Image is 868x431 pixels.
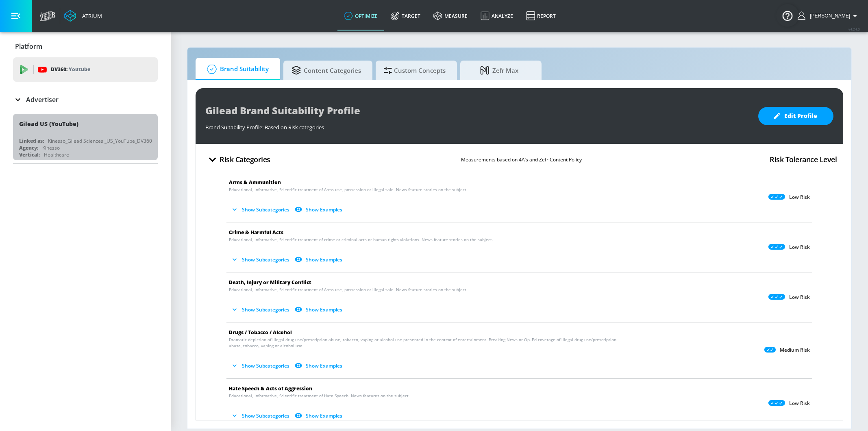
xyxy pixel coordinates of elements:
[44,151,69,158] div: Healthcare
[229,253,293,266] button: Show Subcategories
[229,329,292,336] span: Drugs / Tobacco / Alcohol
[229,229,283,236] span: Crime & Harmful Acts
[292,61,361,80] span: Content Categories
[229,303,293,316] button: Show Subcategories
[42,144,60,151] div: Kinesso
[229,179,281,186] span: Arms & Ammunition
[293,409,346,422] button: Show Examples
[13,114,158,160] div: Gilead US (YouTube)Linked as:Kinesso_Gilead Sciences _US_YouTube_DV360Agency:KinessoVertical:Heal...
[293,203,346,216] button: Show Examples
[774,111,817,121] span: Edit Profile
[807,13,850,19] span: login as: veronica.hernandez@zefr.com
[202,150,274,169] button: Risk Categories
[19,144,38,151] div: Agency:
[204,59,269,79] span: Brand Suitability
[51,65,90,74] p: DV360:
[229,237,493,243] span: Educational, Informative, Scientific treatment of crime or criminal acts or human rights violatio...
[15,42,42,51] p: Platform
[848,27,860,31] span: v 4.24.0
[69,65,90,74] p: Youtube
[229,359,293,372] button: Show Subcategories
[789,400,810,407] p: Low Risk
[770,154,837,165] h4: Risk Tolerance Level
[26,95,59,104] p: Advertiser
[293,303,346,316] button: Show Examples
[19,120,78,128] div: Gilead US (YouTube)
[229,203,293,216] button: Show Subcategories
[789,244,810,250] p: Low Risk
[19,151,40,158] div: Vertical:
[461,155,582,164] p: Measurements based on 4A’s and Zefr Content Policy
[293,253,346,266] button: Show Examples
[229,409,293,422] button: Show Subcategories
[468,61,530,80] span: Zefr Max
[229,287,468,293] span: Educational, Informative, Scientific treatment of Arms use, possession or illegal sale. News feat...
[384,61,446,80] span: Custom Concepts
[384,1,427,30] a: Target
[776,4,799,27] button: Open Resource Center
[205,120,750,131] div: Brand Suitability Profile: Based on Risk categories
[79,12,102,20] div: Atrium
[229,279,311,286] span: Death, Injury or Military Conflict
[229,187,468,193] span: Educational, Informative, Scientific treatment of Arms use, possession or illegal sale. News feat...
[48,137,152,144] div: Kinesso_Gilead Sciences _US_YouTube_DV360
[520,1,562,30] a: Report
[427,1,474,30] a: measure
[229,385,312,392] span: Hate Speech & Acts of Aggression
[13,88,158,111] div: Advertiser
[789,294,810,300] p: Low Risk
[758,107,833,125] button: Edit Profile
[13,57,158,82] div: DV360: Youtube
[337,1,384,30] a: optimize
[229,337,627,349] span: Dramatic depiction of illegal drug use/prescription abuse, tobacco, vaping or alcohol use present...
[474,1,520,30] a: Analyze
[789,194,810,200] p: Low Risk
[19,137,44,144] div: Linked as:
[229,393,410,399] span: Educational, Informative, Scientific treatment of Hate Speech. News features on the subject.
[780,347,810,353] p: Medium Risk
[293,359,346,372] button: Show Examples
[220,154,270,165] h4: Risk Categories
[64,10,102,22] a: Atrium
[13,35,158,58] div: Platform
[798,11,860,21] button: [PERSON_NAME]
